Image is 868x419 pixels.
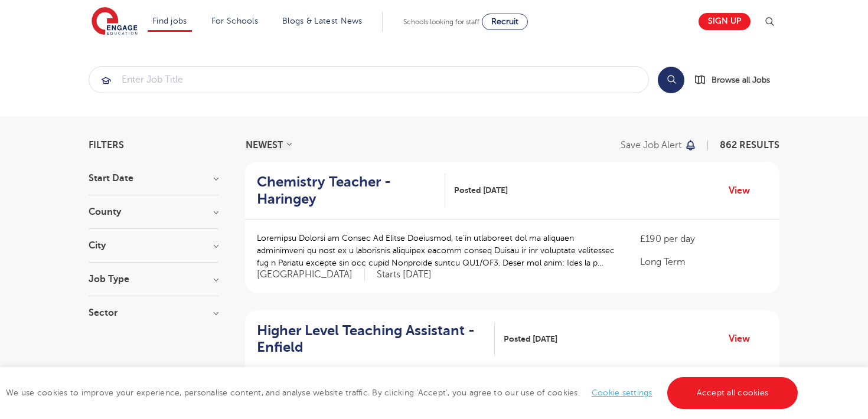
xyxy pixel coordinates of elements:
[640,232,768,246] p: £190 per day
[658,67,684,93] button: Search
[211,17,258,25] a: For Schools
[377,269,432,281] p: Starts [DATE]
[89,140,124,150] span: Filters
[699,13,750,30] a: Sign up
[89,207,218,217] h3: County
[257,322,485,356] h2: Higher Level Teaching Assistant - Enfield
[621,140,681,150] p: Save job alert
[403,18,479,26] span: Schools looking for staff
[257,174,445,208] a: Chemistry Teacher - Haringey
[257,322,495,356] a: Higher Level Teaching Assistant - Enfield
[729,331,759,346] a: View
[6,388,801,397] span: We use cookies to improve your experience, personalise content, and analyse website traffic. By c...
[621,140,697,150] button: Save job alert
[89,241,218,250] h3: City
[89,67,648,93] input: Submit
[89,308,218,317] h3: Sector
[257,174,436,208] h2: Chemistry Teacher - Haringey
[282,17,363,25] a: Blogs & Latest News
[640,255,768,269] p: Long Term
[729,183,759,198] a: View
[667,377,798,409] a: Accept all cookies
[712,73,770,87] span: Browse all Jobs
[482,14,528,30] a: Recruit
[92,7,138,37] img: Engage Education
[592,388,652,397] a: Cookie settings
[152,17,187,25] a: Find jobs
[257,269,365,281] span: [GEOGRAPHIC_DATA]
[89,274,218,284] h3: Job Type
[89,66,649,93] div: Submit
[720,140,779,150] span: 862 RESULTS
[257,232,616,269] p: Loremipsu Dolorsi am Consec Ad Elitse Doeiusmod, te’in utlaboreet dol ma aliquaen adminimveni qu ...
[491,17,518,26] span: Recruit
[504,333,557,345] span: Posted [DATE]
[454,184,508,197] span: Posted [DATE]
[694,73,779,87] a: Browse all Jobs
[89,174,218,183] h3: Start Date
